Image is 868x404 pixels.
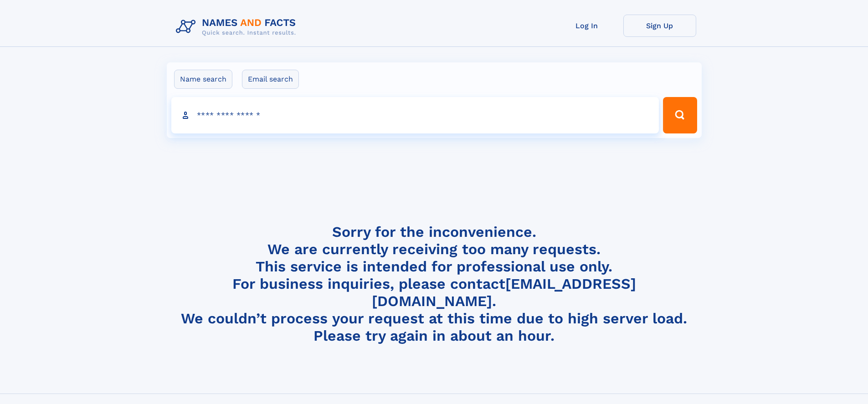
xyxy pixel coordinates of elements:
[623,15,696,37] a: Sign Up
[663,97,697,133] button: Search Button
[172,223,696,345] h4: Sorry for the inconvenience. We are currently receiving too many requests. This service is intend...
[171,97,659,133] input: search input
[372,275,636,310] a: [EMAIL_ADDRESS][DOMAIN_NAME]
[172,15,303,39] img: Logo Names and Facts
[242,70,299,89] label: Email search
[174,70,232,89] label: Name search
[550,15,623,37] a: Log In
